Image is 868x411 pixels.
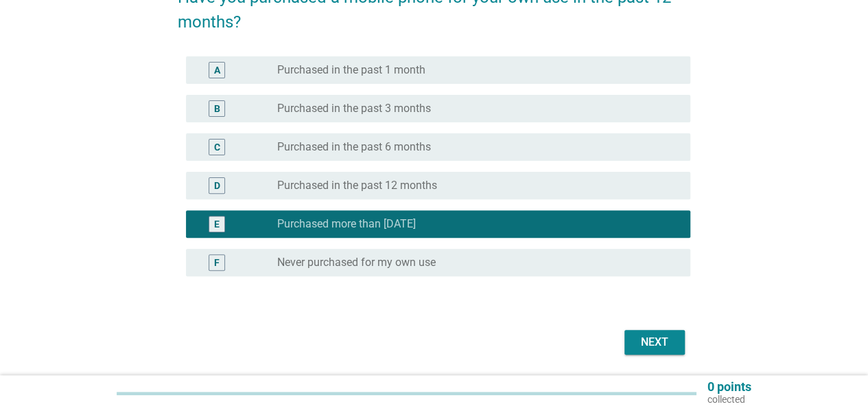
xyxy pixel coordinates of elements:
div: D [214,179,220,193]
div: Next [635,334,674,351]
label: Never purchased for my own use [277,256,436,269]
p: 0 points [707,381,751,393]
label: Purchased in the past 3 months [277,102,431,115]
div: C [214,140,220,155]
label: Purchased more than [DATE] [277,217,416,231]
p: collected [707,393,751,406]
div: A [214,63,220,78]
label: Purchased in the past 12 months [277,179,437,192]
label: Purchased in the past 6 months [277,140,431,154]
div: E [214,217,220,232]
div: B [214,102,220,116]
div: F [214,256,220,270]
button: Next [624,330,685,355]
label: Purchased in the past 1 month [277,63,425,77]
